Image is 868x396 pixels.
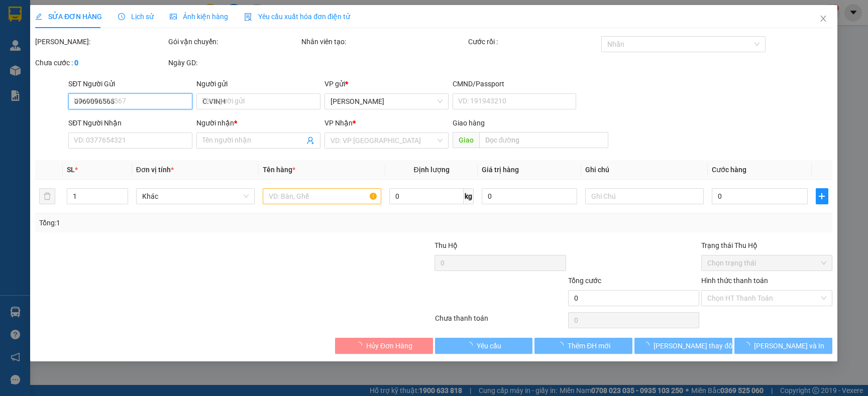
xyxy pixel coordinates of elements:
span: loading [643,342,654,349]
span: Yêu cầu [477,340,502,351]
div: SĐT Người Gửi [69,78,193,89]
div: Người nhận [197,117,321,128]
button: Yêu cầu [435,338,533,354]
span: Lịch sử [119,13,154,21]
div: Ngày GD: [169,57,300,68]
div: Trạng thái Thu Hộ [701,240,832,251]
b: 0 [74,59,78,67]
input: VD: Bàn, Ghế [263,188,381,204]
div: SĐT Người Nhận [69,117,193,128]
button: Thêm ĐH mới [535,338,633,354]
input: Dọc đường [479,132,608,148]
button: [PERSON_NAME] và In [735,338,833,354]
span: [PERSON_NAME] và In [754,340,824,351]
div: Gói vận chuyển: [169,36,300,47]
button: Hủy Đơn Hàng [335,338,433,354]
div: Nhân viên tạo: [302,36,466,47]
span: picture [170,13,177,20]
button: delete [39,188,55,204]
span: Thu Hộ [435,241,458,249]
img: icon [245,13,253,21]
span: edit [35,13,42,20]
span: Giao [453,132,479,148]
span: Thêm ĐH mới [568,340,611,351]
span: Đơn vị tính [136,166,174,174]
span: loading [466,342,477,349]
span: kg [464,188,474,204]
label: Hình thức thanh toán [701,277,768,285]
span: Phạm Ngũ Lão [331,94,443,109]
input: Ghi Chú [586,188,704,204]
span: Tên hàng [263,166,295,174]
span: Cước hàng [712,166,747,174]
div: Người gửi [197,78,321,89]
span: Yêu cầu xuất hóa đơn điện tử [245,13,351,21]
span: SL [67,166,75,174]
span: loading [356,342,367,349]
div: Chưa thanh toán [434,313,567,330]
span: [PERSON_NAME] thay đổi [654,340,734,351]
span: loading [743,342,754,349]
span: clock-circle [119,13,126,20]
span: Giao hàng [453,119,485,127]
th: Ghi chú [582,160,708,180]
span: Khác [142,189,249,204]
span: Ảnh kiện hàng [170,13,229,21]
span: VP Nhận [324,119,353,127]
span: Giá trị hàng [482,166,519,174]
div: VP gửi [324,78,449,89]
span: user-add [306,137,314,145]
span: plus [816,192,828,200]
div: Chưa cước : [35,57,166,68]
button: [PERSON_NAME] thay đổi [635,338,733,354]
div: [PERSON_NAME]: [35,36,166,47]
span: close [820,15,828,23]
span: Chọn trạng thái [707,255,826,271]
button: Close [810,5,838,33]
span: Hủy Đơn Hàng [367,340,413,351]
span: Định lượng [414,166,450,174]
span: loading [557,342,568,349]
span: SỬA ĐƠN HÀNG [35,13,102,21]
button: plus [816,188,828,204]
span: Tổng cước [568,277,601,285]
div: Tổng: 1 [39,217,335,228]
div: CMND/Passport [453,78,577,89]
div: Cước rồi : [468,36,599,47]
